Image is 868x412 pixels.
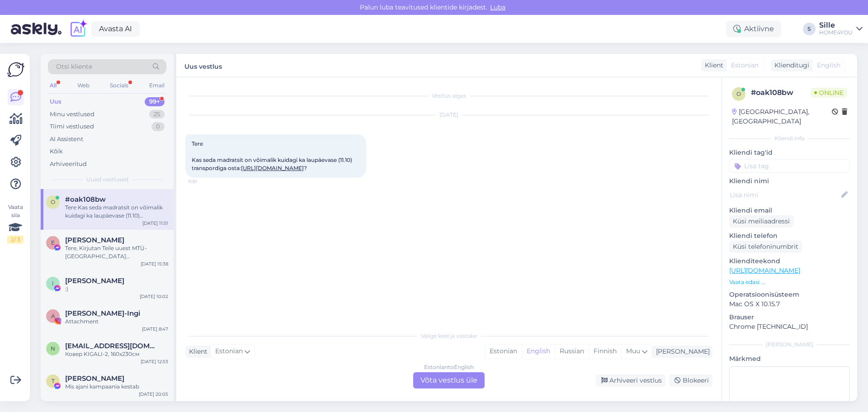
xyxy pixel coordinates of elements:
[7,236,24,244] div: 2 / 3
[65,277,124,285] span: Ivar Lõhmus
[729,256,850,266] p: Klienditeekond
[65,195,106,204] span: #oak108bw
[51,345,55,352] span: N
[732,107,832,126] div: [GEOGRAPHIC_DATA], [GEOGRAPHIC_DATA]
[91,21,140,37] a: Avasta AI
[7,61,24,78] img: Askly Logo
[729,176,850,186] p: Kliendi nimi
[141,358,168,365] div: [DATE] 12:53
[192,140,354,171] span: Tere Kas seda madratsit on võimalik kuidagi ka laupäevase (11.10) transpordiga osta: ?
[142,326,168,332] div: [DATE] 8:47
[52,280,54,287] span: I
[819,29,853,36] div: HOME4YOU
[241,165,304,171] a: [URL][DOMAIN_NAME]
[140,293,168,300] div: [DATE] 10:02
[65,309,140,317] span: Annye Rooväli-Ingi
[108,80,130,91] div: Socials
[65,244,168,260] div: Tere, Kirjutan Teile uuest MTÜ-[GEOGRAPHIC_DATA][PERSON_NAME]. Nimelt korraldame juba aastaid hea...
[817,61,840,70] span: English
[188,178,222,185] span: 11:51
[142,220,168,227] div: [DATE] 11:51
[555,345,589,358] div: Russian
[65,342,159,350] span: Nata_29@inbox.ru
[141,260,168,267] div: [DATE] 15:38
[596,374,665,387] div: Arhiveeri vestlus
[729,354,850,364] p: Märkmed
[86,175,128,184] span: Uued vestlused
[51,239,55,246] span: E
[413,372,485,388] div: Võta vestlus üle
[50,160,87,169] div: Arhiveeritud
[487,3,508,11] span: Luba
[51,199,55,205] span: o
[185,332,712,340] div: Valige keel ja vastake
[729,341,850,349] div: [PERSON_NAME]
[139,391,168,398] div: [DATE] 20:05
[729,290,850,299] p: Operatsioonisüsteem
[52,378,55,384] span: T
[185,111,712,119] div: [DATE]
[149,110,165,119] div: 25
[803,23,816,35] div: S
[184,59,222,71] label: Uus vestlus
[729,159,850,173] input: Lisa tag
[75,80,91,91] div: Web
[522,345,555,358] div: English
[652,347,710,356] div: [PERSON_NAME]
[819,22,853,29] div: Sille
[626,347,640,355] span: Muu
[50,97,61,106] div: Uus
[147,80,166,91] div: Email
[730,190,840,200] input: Lisa nimi
[729,206,850,215] p: Kliendi email
[811,88,847,98] span: Online
[215,346,243,356] span: Estonian
[65,374,124,383] span: Tiina Kurvits
[50,110,94,119] div: Minu vestlused
[729,266,800,275] a: [URL][DOMAIN_NAME]
[729,313,850,322] p: Brauser
[819,22,863,36] a: SilleHOME4YOU
[726,21,781,37] div: Aktiivne
[69,19,88,38] img: explore-ai
[56,62,92,71] span: Otsi kliente
[185,347,208,356] div: Klient
[589,345,621,358] div: Finnish
[485,345,522,358] div: Estonian
[729,322,850,331] p: Chrome [TECHNICAL_ID]
[65,236,124,244] span: Emili Jürgen
[424,363,474,371] div: Estonian to English
[751,87,811,98] div: # oak108bw
[50,135,83,144] div: AI Assistent
[731,61,759,70] span: Estonian
[151,122,165,131] div: 0
[65,383,168,391] div: Mis ajani kampaania kestab
[729,148,850,157] p: Kliendi tag'id
[729,134,850,142] div: Kliendi info
[51,313,55,319] span: A
[771,61,809,70] div: Klienditugi
[65,317,168,326] div: Attachment
[669,374,712,387] div: Blokeeri
[65,204,168,220] div: Tere Kas seda madratsit on võimalik kuidagi ka laupäevase (11.10) transpordiga osta: [URL][DOMAIN...
[729,241,802,253] div: Küsi telefoninumbrit
[736,90,741,97] span: o
[145,97,165,106] div: 99+
[50,147,63,156] div: Kõik
[185,92,712,100] div: Vestlus algas
[65,350,168,358] div: Ковер KIGALI-2, 160x230см
[729,231,850,241] p: Kliendi telefon
[50,122,94,131] div: Tiimi vestlused
[48,80,58,91] div: All
[729,215,793,227] div: Küsi meiliaadressi
[729,299,850,309] p: Mac OS X 10.15.7
[7,203,24,244] div: Vaata siia
[65,285,168,293] div: :)
[701,61,723,70] div: Klient
[729,278,850,286] p: Vaata edasi ...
